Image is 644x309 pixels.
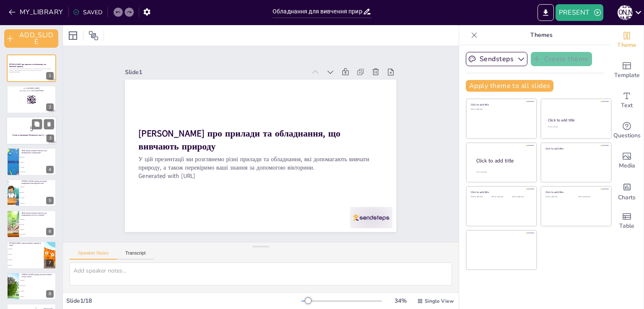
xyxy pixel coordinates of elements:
div: 4 [46,166,54,173]
div: Click to add title [471,103,531,106]
button: Duplicate Slide [32,119,42,129]
div: [PERSON_NAME] [618,5,633,20]
p: [PERSON_NAME] прилад вимірює швидкість вітру? [9,242,42,247]
button: Sendsteps [466,52,527,66]
p: [PERSON_NAME] прилад дозволяє вивчати спектр світла? [21,273,54,278]
strong: [PERSON_NAME] про прилади та обладнання, що вивчають природу [9,63,46,68]
button: [PERSON_NAME] [618,4,633,21]
button: Create theme [531,52,592,66]
p: Generated with [URL] [9,71,54,73]
p: and login with code [9,89,54,92]
span: Барометр [21,296,56,297]
div: 1 [7,54,56,82]
div: Add charts and graphs [610,176,644,206]
div: Click to add text [548,126,603,128]
span: Барометр [21,162,56,162]
div: 2 [7,85,56,113]
div: Add a table [610,206,644,236]
p: Themes [481,25,602,45]
div: Click to add text [545,196,572,198]
div: Slide 1 / 18 [66,297,301,305]
div: Click to add title [545,147,605,150]
div: Click to add text [471,196,490,198]
div: SAVED [73,8,102,16]
span: Термометр [21,186,56,187]
span: Text [621,101,633,110]
p: Який прилад використовується для вимірювання температури? [21,149,54,154]
span: Анемометр [8,260,43,260]
button: Speaker Notes [70,250,117,260]
input: INSERT_TITLE [273,5,363,18]
span: Media [619,161,635,170]
p: У цій презентації ми розглянемо різні прилади та обладнання, які допомагають вивчати природу, а т... [9,68,54,71]
span: Термометр [21,280,56,281]
div: Change the overall theme [610,25,644,55]
p: 5 [9,124,54,133]
span: Термометр [21,157,56,157]
span: Гігрометр [21,197,56,198]
span: Спектрометр [21,234,56,235]
p: Generated with [URL] [139,172,383,180]
div: 5 [46,197,54,204]
div: Click to add text [491,196,510,198]
div: Layout [66,29,80,42]
span: Спектрометр [21,285,56,286]
span: Single View [425,298,454,304]
div: Click to add text [578,196,605,198]
div: 7 [46,259,54,267]
div: 2 [46,103,54,111]
strong: [DOMAIN_NAME] [28,87,40,89]
span: Charts [618,193,636,202]
div: 8 [46,290,54,298]
p: У цій презентації ми розглянемо різні прилади та обладнання, які допомагають вивчати природу, а т... [139,155,383,172]
span: Гігрометр [21,224,56,225]
div: 7 [7,241,56,269]
div: Click to add title [545,191,605,194]
div: Click to add title [476,157,530,165]
button: Transcript [117,250,154,260]
div: Click to add text [512,196,531,198]
div: Click to add text [471,108,531,111]
span: Template [614,71,640,80]
button: MY_LIBRARY [6,5,67,19]
p: Який прилад використовується для вимірювання вологості повітря? [21,212,54,216]
div: Add ready made slides [610,55,644,85]
button: ADD_SLIDE [4,29,58,48]
span: Анемометр [21,203,56,203]
div: Slide 1 [125,68,306,76]
div: Click to add title [548,118,604,123]
span: Термометр [8,249,43,250]
div: 6 [46,228,54,235]
span: Theme [617,41,636,50]
span: Барометр [21,192,56,193]
strong: [PERSON_NAME] про прилади та обладнання, що вивчають природу [139,128,340,153]
span: Барометр [21,229,56,230]
div: Add text boxes [610,85,644,116]
div: 5 [7,179,56,207]
span: Гігрометр [21,291,56,291]
div: 3 [47,134,54,142]
span: Гігрометр [8,265,43,265]
div: 6 [7,210,56,238]
p: Go to [9,87,54,90]
div: Add images, graphics, shapes or video [610,146,644,176]
button: EXPORT_TO_POWERPOINT [538,4,554,21]
span: Position [88,31,99,41]
div: Click to add body [476,171,529,173]
span: Table [619,221,634,231]
button: Delete Slide [44,119,54,129]
span: Барометр [8,254,43,255]
div: 34 % [390,297,410,305]
strong: Готові до вікторини? Починаємо через 3... 2... 1... [13,134,50,136]
div: 8 [7,273,56,300]
p: [PERSON_NAME] прилад допомагає вимірювати атмосферний тиск? [21,180,54,185]
span: Гігрометр [21,167,56,167]
div: 3 [6,116,57,145]
span: Термометр [21,219,56,220]
div: Get real-time input from your audience [610,116,644,146]
button: Apply theme to all slides [466,80,553,92]
div: 1 [46,72,54,80]
div: 4 [7,148,56,175]
div: Click to add title [471,191,531,194]
span: Спектрометр [21,172,56,173]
